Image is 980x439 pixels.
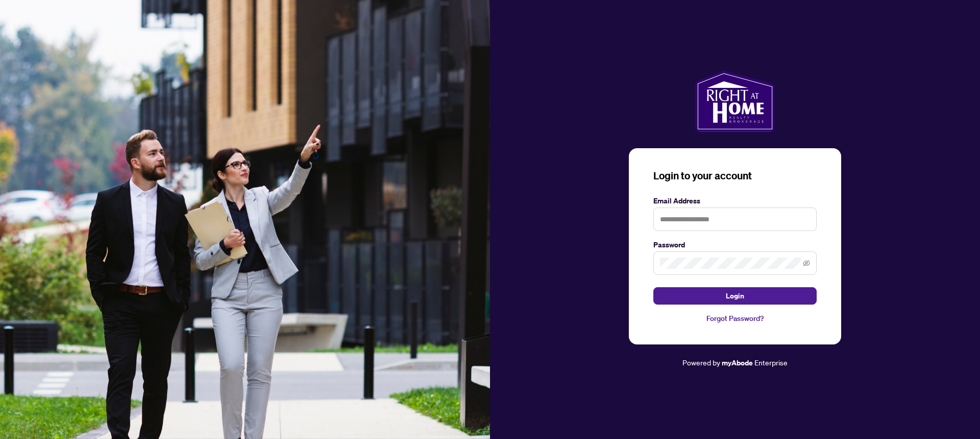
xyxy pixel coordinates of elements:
span: eye-invisible [803,260,810,267]
a: myAbode [722,357,753,368]
label: Password [653,239,817,250]
label: Email Address [653,195,817,206]
span: Powered by [682,358,720,367]
h3: Login to your account [653,169,817,183]
img: ma-logo [695,71,774,132]
a: Forgot Password? [653,313,817,324]
span: Enterprise [754,358,788,367]
button: Login [653,287,817,305]
span: Login [726,288,744,304]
